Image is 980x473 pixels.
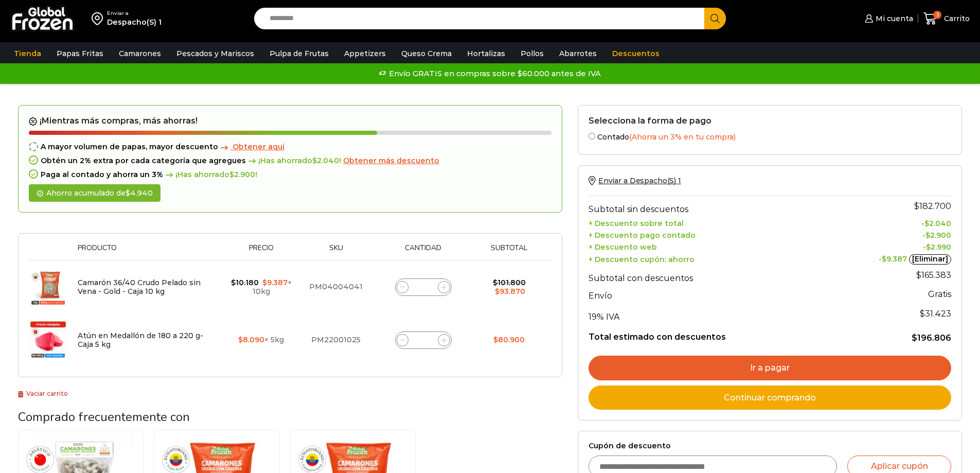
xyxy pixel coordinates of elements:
td: - [829,217,951,229]
span: $ [312,156,317,165]
div: Enviar a [107,10,162,17]
th: Cantidad [375,244,472,260]
a: Enviar a Despacho(S) 1 [589,176,681,185]
label: Cupón de descuento [589,442,951,450]
bdi: 101.800 [493,278,526,287]
td: PM22001025 [298,313,375,366]
span: $ [493,278,497,287]
h2: Selecciona la forma de pago [589,116,951,126]
bdi: 182.700 [914,201,951,211]
div: Paga al contado y ahorra un 3% [29,170,551,179]
td: × 10kg [224,260,298,314]
a: Ir a pagar [589,356,951,380]
th: + Descuento pago contado [589,228,829,240]
span: $ [925,231,930,240]
bdi: 2.990 [926,242,951,252]
bdi: 93.870 [495,287,525,296]
a: Pollos [515,44,549,63]
bdi: 80.900 [493,335,525,344]
div: Despacho(S) 1 [107,17,162,27]
th: Subtotal sin descuentos [589,196,829,217]
div: A mayor volumen de papas, mayor descuento [29,143,551,151]
a: Papas Fritas [51,44,109,63]
span: Comprado frecuentemente con [18,409,190,425]
span: $ [912,333,917,343]
a: Pescados y Mariscos [171,44,259,63]
span: $ [229,170,234,179]
th: Sku [298,244,375,260]
th: 19% IVA [589,303,829,324]
a: Descuentos [607,44,665,63]
span: Enviar a Despacho(S) 1 [598,176,681,185]
td: - [829,228,951,240]
bdi: 165.383 [916,270,951,280]
span: $ [920,309,925,319]
span: $ [914,201,919,211]
span: 31.423 [920,309,951,319]
bdi: 196.806 [912,333,951,343]
button: Search button [704,8,726,29]
span: Mi cuenta [873,13,913,24]
a: Vaciar carrito [18,390,68,397]
span: $ [126,188,130,198]
td: - [829,240,951,252]
th: Total estimado con descuentos [589,324,829,343]
input: Contado(Ahorra un 3% en tu compra) [589,133,595,139]
span: 9.387 [882,254,907,264]
a: 3 Carrito [923,7,970,31]
span: $ [231,278,236,287]
span: Carrito [941,13,970,24]
td: PM04004041 [298,260,375,314]
span: ¡Has ahorrado ! [246,156,341,165]
a: Atún en Medallón de 180 a 220 g- Caja 5 kg [78,331,203,349]
h2: ¡Mientras más compras, más ahorras! [29,116,551,126]
bdi: 2.900 [229,170,255,179]
bdi: 9.387 [262,278,288,287]
span: Obtener más descuento [343,156,439,165]
th: Envío [589,286,829,304]
td: × 5kg [224,313,298,366]
span: $ [238,335,243,344]
a: Appetizers [339,44,391,63]
img: address-field-icon.svg [92,10,107,27]
th: + Descuento web [589,240,829,252]
a: Pulpa de Frutas [264,44,334,63]
span: $ [924,219,929,228]
label: Contado [589,131,951,142]
a: Camarones [114,44,166,63]
a: [Eliminar] [909,254,951,265]
div: Obtén un 2% extra por cada categoría que agregues [29,156,551,165]
div: Ahorro acumulado de [29,184,161,202]
th: + Descuento cupón: ahorro [589,252,829,265]
th: Subtotal [472,244,546,260]
input: Product quantity [416,280,431,294]
a: Obtener más descuento [343,156,439,165]
span: $ [495,287,500,296]
span: 3 [933,11,941,19]
span: (Ahorra un 3% en tu compra) [629,132,736,142]
td: - [829,252,951,265]
bdi: 2.040 [312,156,339,165]
span: Obtener aqui [233,142,284,151]
a: Hortalizas [462,44,510,63]
th: + Descuento sobre total [589,217,829,229]
span: $ [262,278,267,287]
span: ¡Has ahorrado ! [163,170,257,179]
bdi: 4.940 [126,188,153,198]
a: Tienda [9,44,46,63]
a: Continuar comprando [589,386,951,410]
th: Producto [73,244,224,260]
input: Product quantity [416,333,431,347]
a: Abarrotes [554,44,602,63]
a: Obtener aqui [218,143,284,151]
strong: Gratis [928,289,951,299]
bdi: 2.900 [925,231,951,240]
a: Queso Crema [396,44,457,63]
span: $ [916,270,921,280]
span: $ [926,242,931,252]
bdi: 2.040 [924,219,951,228]
a: Mi cuenta [862,8,913,29]
span: $ [882,254,886,264]
th: Subtotal con descuentos [589,265,829,286]
a: Camarón 36/40 Crudo Pelado sin Vena - Gold - Caja 10 kg [78,278,201,296]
